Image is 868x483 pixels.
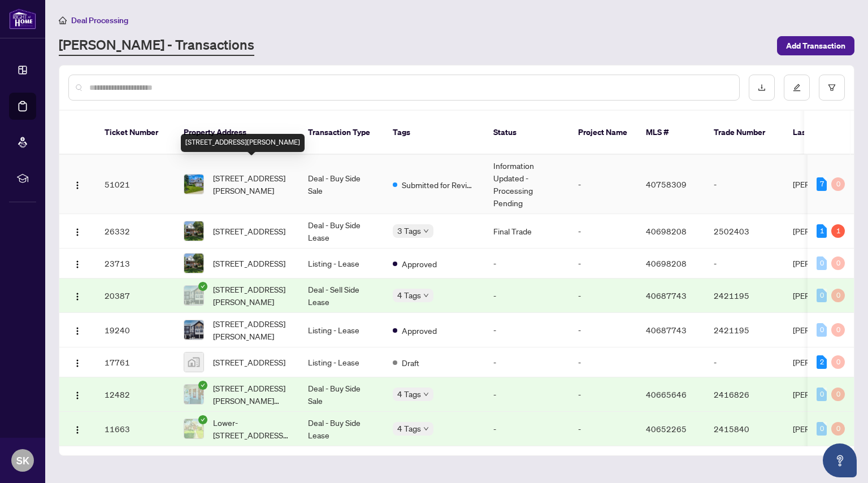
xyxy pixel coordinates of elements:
[705,155,784,214] td: -
[96,377,175,412] td: 12482
[646,226,687,236] span: 40698208
[817,355,827,369] div: 2
[96,412,175,446] td: 11663
[484,279,569,313] td: -
[73,359,82,368] img: Logo
[397,422,421,435] span: 4 Tags
[705,377,784,412] td: 2416826
[423,391,429,397] span: down
[705,279,784,313] td: 2421195
[819,75,845,101] button: filter
[484,412,569,446] td: -
[705,313,784,347] td: 2421195
[59,36,254,56] a: [PERSON_NAME] - Transactions
[705,214,784,249] td: 2502403
[828,84,836,92] span: filter
[637,111,705,155] th: MLS #
[777,36,854,55] button: Add Transaction
[68,353,86,371] button: Logo
[96,249,175,279] td: 23713
[646,389,687,399] span: 40665646
[817,224,827,238] div: 1
[213,356,285,368] span: [STREET_ADDRESS]
[646,424,687,434] span: 40652265
[397,388,421,401] span: 4 Tags
[749,75,775,101] button: download
[384,111,484,155] th: Tags
[569,377,637,412] td: -
[68,222,86,240] button: Logo
[646,258,687,268] span: 40698208
[68,175,86,193] button: Logo
[198,415,207,424] span: check-circle
[68,385,86,403] button: Logo
[786,37,845,55] span: Add Transaction
[423,228,429,234] span: down
[96,313,175,347] td: 19240
[402,356,419,369] span: Draft
[831,177,845,191] div: 0
[646,179,687,189] span: 40758309
[299,347,384,377] td: Listing - Lease
[831,355,845,369] div: 0
[184,353,203,372] img: thumbnail-img
[198,381,207,390] span: check-circle
[213,382,290,407] span: [STREET_ADDRESS][PERSON_NAME][PERSON_NAME]
[484,214,569,249] td: Final Trade
[299,111,384,155] th: Transaction Type
[705,111,784,155] th: Trade Number
[73,181,82,190] img: Logo
[175,111,299,155] th: Property Address
[59,16,67,24] span: home
[402,179,475,191] span: Submitted for Review
[817,422,827,436] div: 0
[817,323,827,337] div: 0
[569,313,637,347] td: -
[831,289,845,302] div: 0
[96,347,175,377] td: 17761
[96,155,175,214] td: 51021
[402,324,437,337] span: Approved
[646,325,687,335] span: 40687743
[569,155,637,214] td: -
[484,347,569,377] td: -
[758,84,766,92] span: download
[73,327,82,336] img: Logo
[68,254,86,272] button: Logo
[184,286,203,305] img: thumbnail-img
[823,443,857,477] button: Open asap
[184,254,203,273] img: thumbnail-img
[213,225,285,237] span: [STREET_ADDRESS]
[817,177,827,191] div: 7
[569,412,637,446] td: -
[96,279,175,313] td: 20387
[423,293,429,298] span: down
[16,452,29,468] span: SK
[299,412,384,446] td: Deal - Buy Side Lease
[831,323,845,337] div: 0
[831,256,845,270] div: 0
[213,416,290,441] span: Lower-[STREET_ADDRESS][PERSON_NAME][PERSON_NAME]
[73,391,82,400] img: Logo
[299,279,384,313] td: Deal - Sell Side Lease
[569,214,637,249] td: -
[96,111,175,155] th: Ticket Number
[299,377,384,412] td: Deal - Buy Side Sale
[68,420,86,438] button: Logo
[484,111,569,155] th: Status
[184,385,203,404] img: thumbnail-img
[73,425,82,434] img: Logo
[299,249,384,279] td: Listing - Lease
[213,172,290,197] span: [STREET_ADDRESS][PERSON_NAME]
[705,347,784,377] td: -
[73,228,82,237] img: Logo
[817,256,827,270] div: 0
[484,313,569,347] td: -
[184,221,203,241] img: thumbnail-img
[784,75,810,101] button: edit
[831,224,845,238] div: 1
[213,257,285,269] span: [STREET_ADDRESS]
[484,155,569,214] td: Information Updated - Processing Pending
[198,282,207,291] span: check-circle
[569,347,637,377] td: -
